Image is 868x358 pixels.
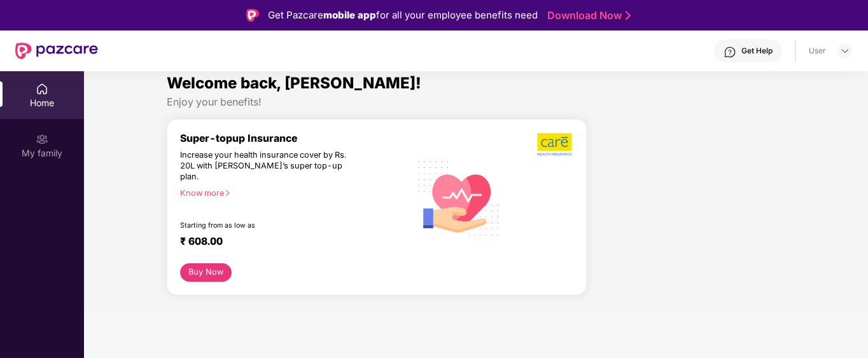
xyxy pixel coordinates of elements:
div: ₹ 608.00 [180,235,397,251]
div: Super-topup Insurance [180,132,410,144]
div: Starting from as low as [180,221,356,230]
img: New Pazcare Logo [15,43,98,59]
img: Stroke [626,9,631,22]
img: svg+xml;base64,PHN2ZyB4bWxucz0iaHR0cDovL3d3dy53My5vcmcvMjAwMC9zdmciIHhtbG5zOnhsaW5rPSJodHRwOi8vd3... [410,148,508,247]
div: Get Pazcare for all your employee benefits need [268,8,538,23]
strong: mobile app [323,9,376,21]
a: Download Now [547,9,627,22]
span: Welcome back, [PERSON_NAME]! [167,74,421,92]
div: Increase your health insurance cover by Rs. 20L with [PERSON_NAME]’s super top-up plan. [180,150,354,182]
img: Logo [246,9,259,22]
div: User [809,46,826,56]
button: Buy Now [180,263,232,282]
img: svg+xml;base64,PHN2ZyB3aWR0aD0iMjAiIGhlaWdodD0iMjAiIHZpZXdCb3g9IjAgMCAyMCAyMCIgZmlsbD0ibm9uZSIgeG... [36,133,48,146]
img: svg+xml;base64,PHN2ZyBpZD0iSG9tZSIgeG1sbnM9Imh0dHA6Ly93d3cudzMub3JnLzIwMDAvc3ZnIiB3aWR0aD0iMjAiIG... [36,83,48,95]
span: right [224,189,231,196]
div: Know more [180,188,402,197]
div: Enjoy your benefits! [167,95,785,109]
div: Get Help [741,46,773,56]
img: b5dec4f62d2307b9de63beb79f102df3.png [537,132,573,156]
img: svg+xml;base64,PHN2ZyBpZD0iRHJvcGRvd24tMzJ4MzIiIHhtbG5zPSJodHRwOi8vd3d3LnczLm9yZy8yMDAwL3N2ZyIgd2... [840,46,850,56]
img: svg+xml;base64,PHN2ZyBpZD0iSGVscC0zMngzMiIgeG1sbnM9Imh0dHA6Ly93d3cudzMub3JnLzIwMDAvc3ZnIiB3aWR0aD... [724,46,736,59]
